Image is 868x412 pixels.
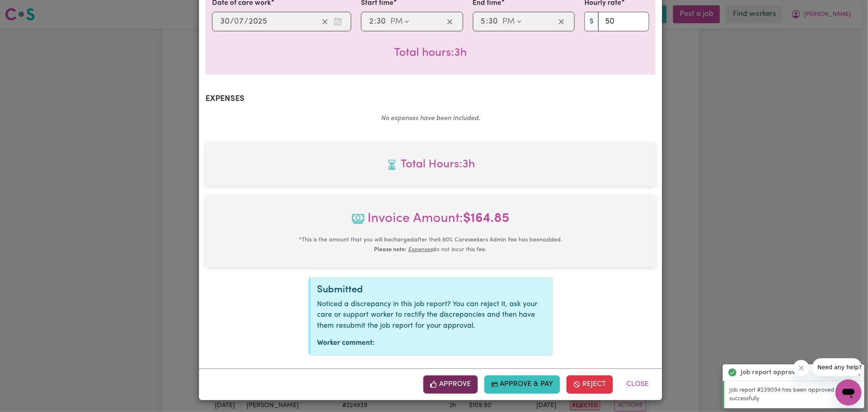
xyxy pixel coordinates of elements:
p: Noticed a discrepancy in this job report? You can reject it, ask your care or support worker to r... [317,299,546,331]
button: Approve & Pay [484,375,560,393]
button: Reject [566,375,613,393]
button: Approve [423,375,478,393]
p: Job report #239094 has been approved successfully [729,386,859,403]
span: $ [584,12,599,31]
iframe: Close message [793,360,809,376]
h2: Expenses [206,94,656,104]
input: -- [220,15,230,28]
em: No expenses have been included. [381,115,480,122]
input: -- [488,15,498,28]
b: $ 164.85 [464,212,510,225]
button: Clear date [319,15,331,28]
span: Total hours worked: 3 hours [212,156,649,173]
span: : [374,17,376,26]
iframe: Button to launch messaging window [835,379,861,405]
span: : [486,17,488,26]
input: -- [376,15,386,28]
span: Invoice Amount: [212,209,649,235]
strong: Job report approved [741,368,803,377]
u: Expenses [409,247,433,253]
span: / [244,17,248,26]
span: Submitted [317,285,363,295]
span: Need any help? [5,6,49,12]
input: ---- [248,15,267,28]
input: -- [234,15,244,28]
button: Close [619,375,656,393]
button: Enter the date of care work [331,15,344,28]
span: 0 [234,18,239,26]
b: Please note: [374,247,407,253]
iframe: Message from company [813,358,861,376]
input: -- [481,15,486,28]
span: / [230,17,234,26]
small: This is the amount that you will be charged after the 9.90 % Careseekers Admin Fee has been added... [299,237,562,253]
strong: Worker comment: [317,340,374,346]
span: Total hours worked: 3 hours [394,47,467,59]
input: -- [369,15,374,28]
